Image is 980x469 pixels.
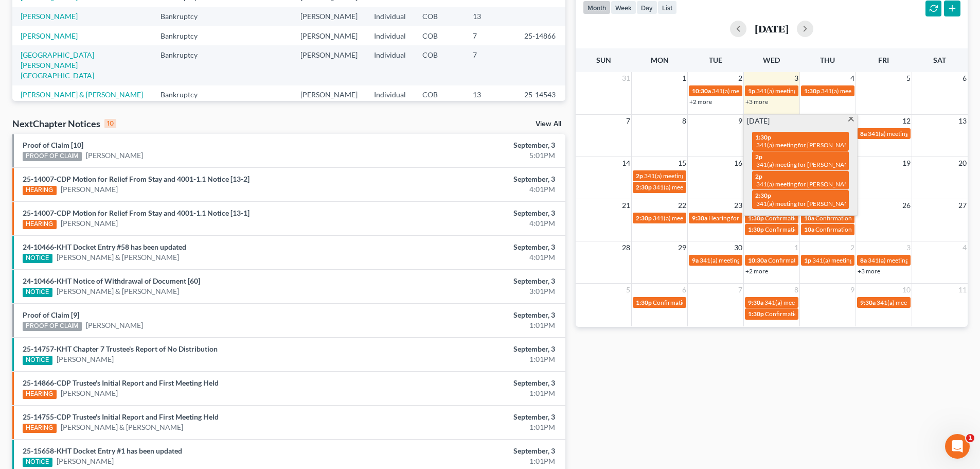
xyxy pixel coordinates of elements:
[681,115,687,127] span: 8
[733,199,743,212] span: 23
[858,267,880,275] a: +3 more
[104,119,116,128] div: 10
[756,141,856,149] span: 341(a) meeting for [PERSON_NAME]
[712,87,866,95] span: 341(a) meeting for [PERSON_NAME] & [PERSON_NAME]
[21,12,78,21] a: [PERSON_NAME]
[765,225,883,233] span: Confirmation Hearing for [PERSON_NAME]
[849,72,856,84] span: 4
[465,7,516,26] td: 13
[755,153,762,161] span: 2p
[860,256,867,264] span: 8a
[384,388,555,398] div: 1:01PM
[677,157,687,169] span: 15
[657,1,677,14] button: list
[292,85,366,105] td: [PERSON_NAME]
[901,199,912,212] span: 26
[366,26,414,45] td: Individual
[860,299,876,306] span: 9:30a
[23,344,218,353] a: 25-14757-KHT Chapter 7 Trustee's Report of No Distribution
[23,322,82,331] div: PROOF OF CLAIM
[621,72,631,84] span: 31
[625,115,631,127] span: 7
[677,199,687,212] span: 22
[23,242,186,251] a: 24-10466-KHT Docket Entry #58 has been updated
[384,456,555,466] div: 1:01PM
[23,254,52,263] div: NOTICE
[677,241,687,254] span: 29
[23,220,57,229] div: HEARING
[804,214,814,222] span: 10a
[57,286,179,297] a: [PERSON_NAME] & [PERSON_NAME]
[653,183,801,191] span: 341(a) meeting for [MEDICAL_DATA][PERSON_NAME]
[849,241,856,254] span: 2
[755,23,789,34] h2: [DATE]
[366,7,414,26] td: Individual
[23,446,182,455] a: 25-15658-KHT Docket Entry #1 has been updated
[465,26,516,45] td: 7
[681,284,687,296] span: 6
[536,120,561,128] a: View All
[23,152,82,161] div: PROOF OF CLAIM
[12,117,116,130] div: NextChapter Notices
[61,184,118,195] a: [PERSON_NAME]
[681,72,687,84] span: 1
[821,87,920,95] span: 341(a) meeting for [PERSON_NAME]
[748,214,764,222] span: 1:30p
[61,218,118,229] a: [PERSON_NAME]
[21,90,143,99] a: [PERSON_NAME] & [PERSON_NAME]
[755,172,762,180] span: 2p
[737,72,743,84] span: 2
[765,310,883,318] span: Confirmation Hearing for [PERSON_NAME]
[689,98,712,106] a: +2 more
[611,1,636,14] button: week
[709,56,722,64] span: Tue
[692,87,711,95] span: 10:30a
[516,26,565,45] td: 25-14866
[57,456,114,466] a: [PERSON_NAME]
[152,26,217,45] td: Bankruptcy
[21,50,94,80] a: [GEOGRAPHIC_DATA][PERSON_NAME][GEOGRAPHIC_DATA]
[384,354,555,364] div: 1:01PM
[868,130,967,137] span: 341(a) meeting for [PERSON_NAME]
[23,412,219,421] a: 25-14755-CDP Trustee's Initial Report and First Meeting Held
[878,56,889,64] span: Fri
[756,180,856,188] span: 341(a) meeting for [PERSON_NAME]
[763,56,780,64] span: Wed
[384,218,555,229] div: 4:01PM
[384,252,555,263] div: 4:01PM
[804,87,820,95] span: 1:30p
[384,208,555,218] div: September, 3
[768,256,940,264] span: Confirmation Hearing for [PERSON_NAME] & [PERSON_NAME]
[23,310,79,319] a: Proof of Claim [9]
[414,7,465,26] td: COB
[793,284,799,296] span: 8
[945,434,970,459] iframe: Intercom live chat
[651,56,669,64] span: Mon
[414,45,465,85] td: COB
[621,241,631,254] span: 28
[465,85,516,105] td: 13
[961,241,968,254] span: 4
[384,422,555,432] div: 1:01PM
[384,286,555,297] div: 3:01PM
[292,26,366,45] td: [PERSON_NAME]
[465,45,516,85] td: 7
[756,87,910,95] span: 341(a) meeting for [PERSON_NAME] & [PERSON_NAME]
[152,85,217,105] td: Bankruptcy
[745,267,768,275] a: +2 more
[745,98,768,106] a: +3 more
[292,7,366,26] td: [PERSON_NAME]
[292,45,366,85] td: [PERSON_NAME]
[755,192,771,199] span: 2:30p
[384,378,555,388] div: September, 3
[384,140,555,150] div: September, 3
[756,200,910,207] span: 341(a) meeting for [PERSON_NAME] & [PERSON_NAME]
[957,199,968,212] span: 27
[23,209,250,217] a: 25-14007-CDP Motion for Relief From Stay and 4001-1.1 Notice [13-1]
[636,183,652,191] span: 2:30p
[636,299,652,306] span: 1:30p
[57,354,114,364] a: [PERSON_NAME]
[384,310,555,320] div: September, 3
[933,56,946,64] span: Sat
[21,31,78,40] a: [PERSON_NAME]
